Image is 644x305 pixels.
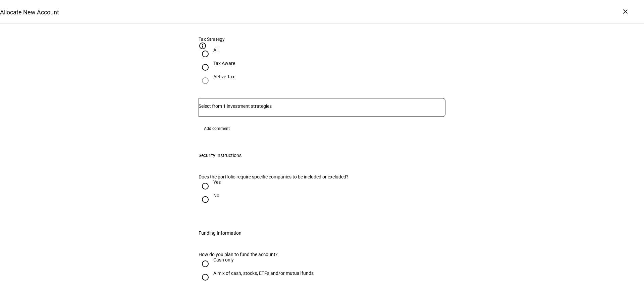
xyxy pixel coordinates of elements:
[213,271,314,276] div: A mix of cash, stocks, ETFs and/or mutual funds
[199,103,445,109] input: Number
[199,36,445,42] div: Tax Strategy
[199,42,207,50] mat-icon: info_outline
[213,47,218,53] div: All
[204,123,230,134] span: Add comment
[199,174,371,179] div: Does the portfolio require specific companies to be included or excluded?
[199,230,241,236] div: Funding Information
[213,179,221,185] div: Yes
[199,252,445,257] div: How do you plan to fund the account?
[213,61,235,66] div: Tax Aware
[620,6,631,17] div: ×
[213,257,234,262] div: Cash only
[199,153,241,158] div: Security Instructions
[213,193,219,198] div: No
[199,36,445,47] plt-strategy-filter-column-header: Tax Strategy
[199,123,235,134] button: Add comment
